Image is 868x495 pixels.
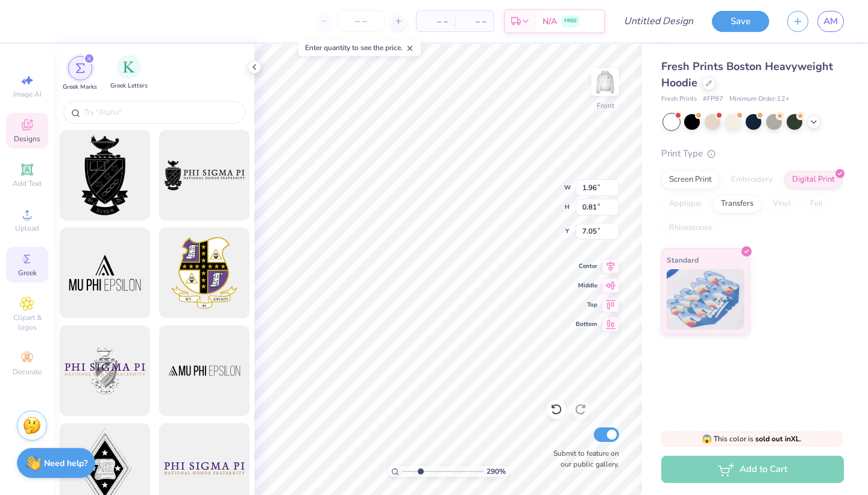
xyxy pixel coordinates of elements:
[823,14,838,28] span: AM
[661,94,697,104] span: Fresh Prints
[702,433,802,444] span: This color is .
[667,254,699,266] span: Standard
[424,15,448,28] span: – –
[298,39,421,56] div: Enter quantity to see the price.
[15,223,39,233] span: Upload
[13,367,42,377] span: Decorate
[576,320,597,328] span: Bottom
[593,70,617,94] img: Front
[661,219,720,237] div: Rhinestones
[817,11,844,32] a: AM
[14,134,40,144] span: Designs
[661,171,720,189] div: Screen Print
[661,195,709,213] div: Applique
[123,61,135,73] img: Greek Letters Image
[712,11,769,32] button: Save
[542,15,557,28] span: N/A
[110,55,148,91] div: filter for Greek Letters
[576,262,597,270] span: Center
[462,15,486,28] span: – –
[723,171,781,189] div: Embroidery
[661,59,833,90] span: Fresh Prints Boston Heavyweight Hoodie
[765,195,799,213] div: Vinyl
[576,281,597,290] span: Middle
[667,269,744,330] img: Standard
[63,56,97,92] button: filter button
[547,448,619,470] label: Submit to feature on our public gallery.
[564,17,577,25] span: FREE
[110,56,148,92] button: filter button
[63,83,97,92] span: Greek Marks
[6,313,48,332] span: Clipart & logos
[75,63,85,73] img: Greek Marks Image
[18,268,37,278] span: Greek
[614,9,703,33] input: Untitled Design
[661,147,844,161] div: Print Type
[755,434,800,444] strong: sold out in XL
[338,10,385,32] input: – –
[784,171,843,189] div: Digital Print
[63,56,97,92] div: filter for Greek Marks
[13,179,42,188] span: Add Text
[83,106,237,118] input: Try "Alpha"
[702,433,712,445] span: 😱
[713,195,761,213] div: Transfers
[802,195,831,213] div: Foil
[110,81,148,91] span: Greek Letters
[486,466,506,477] span: 290 %
[44,458,87,469] strong: Need help?
[576,301,597,309] span: Top
[729,94,790,104] span: Minimum Order: 12 +
[703,94,723,104] span: # FP87
[13,89,42,99] span: Image AI
[597,100,614,111] div: Front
